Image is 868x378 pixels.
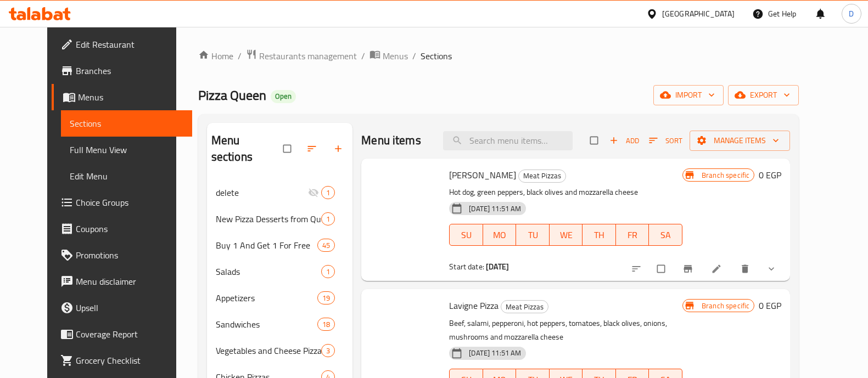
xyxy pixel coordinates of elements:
span: Restaurants management [259,49,357,63]
span: Add [609,134,639,147]
div: items [321,265,335,278]
div: items [321,344,335,357]
li: / [361,49,365,63]
span: Sections [421,49,452,63]
div: Vegetables and Cheese Pizzas3 [207,337,353,364]
button: show more [759,257,786,281]
a: Home [198,49,233,63]
span: Upsell [76,301,183,314]
svg: Inactive section [308,187,319,198]
span: 45 [318,240,334,251]
a: Grocery Checklist [52,347,192,374]
div: Sandwiches18 [207,311,353,337]
a: Edit Restaurant [52,31,192,58]
p: Hot dog, green peppers, black olives and mozzarella cheese [449,185,682,199]
div: Appetizers19 [207,285,353,311]
span: [PERSON_NAME] [449,167,516,183]
span: 1 [322,214,334,224]
span: Vegetables and Cheese Pizzas [216,344,322,357]
button: Manage items [690,131,790,151]
span: Menu disclaimer [76,275,183,288]
span: D [849,8,854,20]
span: Manage items [698,134,781,148]
button: Add [607,132,642,149]
a: Edit menu item [711,263,724,274]
span: [DATE] 11:51 AM [464,348,525,358]
h6: 0 EGP [759,298,781,313]
span: Sort [649,134,682,147]
h2: Menu sections [211,132,284,165]
span: Sort items [642,132,690,149]
button: Sort [646,132,685,149]
span: Appetizers [216,291,317,304]
div: items [317,239,335,252]
span: Pizza Queen [198,83,266,108]
span: Promotions [76,249,183,262]
span: MO [488,227,512,243]
a: Upsell [52,295,192,321]
a: Full Menu View [61,137,192,163]
div: Sandwiches [216,318,317,331]
li: / [238,49,242,63]
span: Sections [70,117,183,130]
span: Salads [216,265,322,278]
span: 3 [322,346,334,356]
a: Coupons [52,216,192,242]
span: Meat Pizzas [519,170,565,182]
div: New Pizza Desserts from Queen1 [207,206,353,232]
span: Coupons [76,222,183,235]
span: SU [454,227,478,243]
span: Start date: [449,259,484,274]
button: MO [483,224,517,246]
a: Menus [52,84,192,110]
a: Edit Menu [61,163,192,189]
span: FR [620,227,645,243]
span: Select all sections [277,138,300,159]
button: Branch-specific-item [676,257,702,281]
span: SA [653,227,678,243]
input: search [443,131,573,150]
nav: breadcrumb [198,49,799,63]
button: sort-choices [624,257,651,281]
span: Choice Groups [76,196,183,209]
span: Open [271,92,296,101]
span: Coverage Report [76,328,183,341]
span: import [662,88,715,102]
div: items [321,186,335,199]
span: Menus [78,91,183,104]
span: Select section [584,130,607,151]
a: Menus [369,49,408,63]
div: Open [271,90,296,103]
div: items [321,212,335,225]
div: Buy 1 And Get 1 For Free [216,239,317,252]
span: Sort sections [300,137,326,161]
div: delete1 [207,179,353,206]
button: TU [516,224,550,246]
div: Buy 1 And Get 1 For Free45 [207,232,353,258]
div: Salads1 [207,258,353,285]
span: 19 [318,293,334,303]
span: Select to update [651,258,674,279]
span: WE [554,227,579,243]
span: delete [216,186,309,199]
button: export [728,85,799,105]
span: Full Menu View [70,143,183,156]
span: Grocery Checklist [76,354,183,367]
a: Menu disclaimer [52,268,192,295]
button: import [653,85,724,105]
b: [DATE] [486,259,509,274]
span: Branch specific [697,170,754,180]
span: [DATE] 11:51 AM [464,204,525,214]
button: SU [449,224,483,246]
a: Branches [52,58,192,84]
div: [GEOGRAPHIC_DATA] [662,8,735,20]
button: Add section [326,137,352,161]
span: Branch specific [697,301,754,311]
div: Meat Pizzas [518,170,566,183]
span: Edit Menu [70,170,183,183]
h2: Menu items [361,132,421,149]
div: items [317,318,335,331]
